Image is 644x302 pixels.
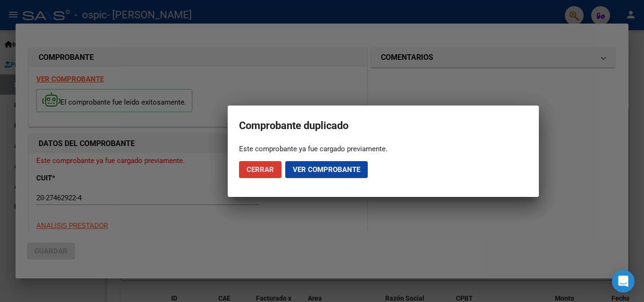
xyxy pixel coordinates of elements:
[239,117,528,135] h2: Comprobante duplicado
[239,144,528,154] div: Este comprobante ya fue cargado previamente.
[247,165,274,174] span: Cerrar
[612,270,635,293] div: Open Intercom Messenger
[293,165,360,174] span: Ver comprobante
[285,161,368,178] button: Ver comprobante
[239,161,281,178] button: Cerrar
